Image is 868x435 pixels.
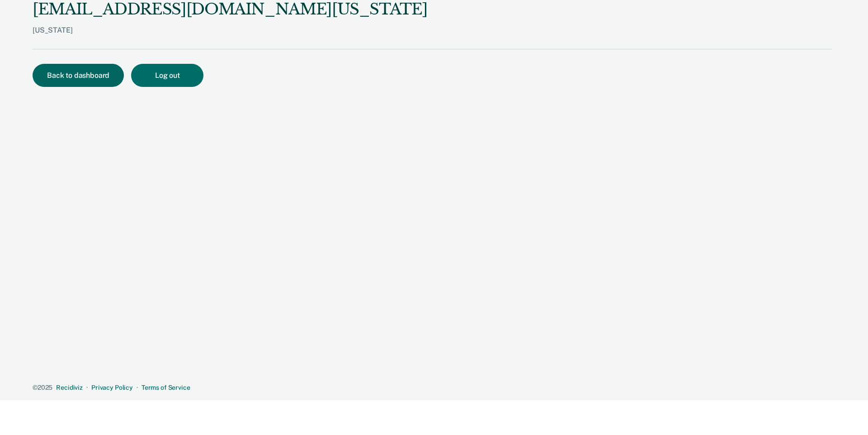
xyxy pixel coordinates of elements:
a: Privacy Policy [91,384,133,391]
button: Back to dashboard [33,64,124,87]
a: Back to dashboard [33,72,131,79]
span: © 2025 [33,384,52,391]
div: · · [33,384,832,392]
button: Log out [131,64,203,87]
div: [US_STATE] [33,26,427,49]
a: Terms of Service [142,384,190,391]
a: Recidiviz [56,384,83,391]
